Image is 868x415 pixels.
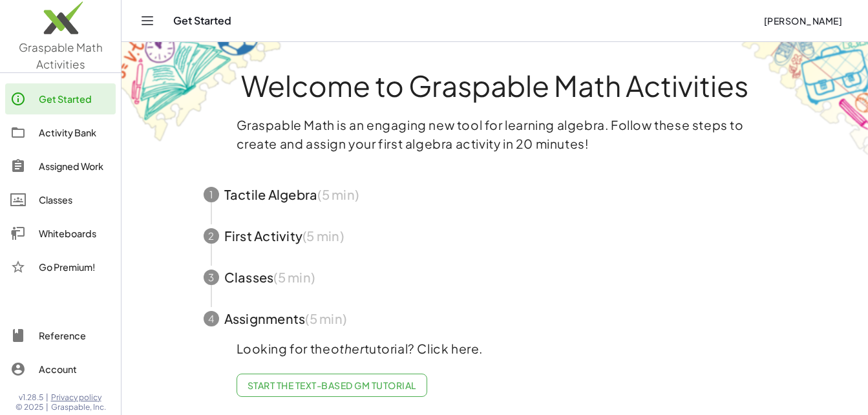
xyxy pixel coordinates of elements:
[51,392,106,403] a: Privacy policy
[204,228,219,244] div: 2
[39,158,111,174] div: Assigned Work
[39,361,111,377] div: Account
[753,9,852,32] button: [PERSON_NAME]
[39,328,111,343] div: Reference
[188,215,802,257] button: 2First Activity(5 min)
[122,41,283,144] img: get-started-bg-ul-Ceg4j33I.png
[39,192,111,207] div: Classes
[19,40,103,71] span: Graspable Math Activities
[137,10,158,31] button: Toggle navigation
[180,70,810,100] h1: Welcome to Graspable Math Activities
[5,117,116,148] a: Activity Bank
[39,125,111,140] div: Activity Bank
[188,257,802,298] button: 3Classes(5 min)
[39,91,111,107] div: Get Started
[5,151,116,182] a: Assigned Work
[763,15,842,27] span: [PERSON_NAME]
[39,226,111,241] div: Whiteboards
[237,339,754,358] p: Looking for the tutorial? Click here.
[5,83,116,114] a: Get Started
[46,392,48,403] span: |
[5,354,116,385] a: Account
[5,218,116,249] a: Whiteboards
[39,259,111,275] div: Go Premium!
[331,341,365,356] em: other
[248,379,416,391] span: Start the Text-based GM Tutorial
[204,311,219,326] div: 4
[5,184,116,215] a: Classes
[204,270,219,285] div: 3
[237,374,427,397] a: Start the Text-based GM Tutorial
[188,174,802,215] button: 1Tactile Algebra(5 min)
[51,402,106,412] span: Graspable, Inc.
[5,320,116,351] a: Reference
[237,116,754,153] p: Graspable Math is an engaging new tool for learning algebra. Follow these steps to create and ass...
[188,298,802,339] button: 4Assignments(5 min)
[19,392,43,403] span: v1.28.5
[204,187,219,202] div: 1
[46,402,48,412] span: |
[16,402,43,412] span: © 2025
